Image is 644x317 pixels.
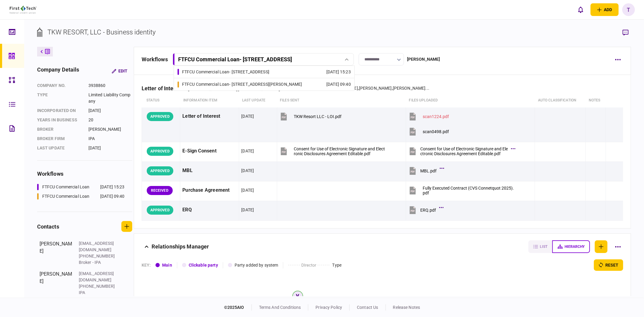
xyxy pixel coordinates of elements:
div: APPROVED [147,112,173,121]
div: [PERSON_NAME] [40,271,73,296]
div: Clickable party [189,262,218,268]
div: broker firm [37,136,82,142]
div: MBL [182,164,237,178]
a: FTFCU Commercial Loan- [STREET_ADDRESS][PERSON_NAME][DATE] 09:40 [178,78,351,91]
div: Consent for Use of Electronic Signature and Electronic Disclosures Agreement Editable.pdf [294,146,385,156]
th: Files uploaded [406,94,535,107]
div: Type [332,262,341,268]
div: [PERSON_NAME] [40,240,73,266]
a: FTFCU Commercial Loan- [STREET_ADDRESS][DATE] 15:23 [178,66,351,78]
button: scan0498.pdf [408,125,449,138]
span: list [540,245,547,249]
div: [PHONE_NUMBER] [79,283,118,290]
div: [PHONE_NUMBER] [79,253,118,259]
div: [DATE] [241,113,254,119]
div: ERQ.pdf [420,208,436,213]
div: [PERSON_NAME] [88,126,132,133]
span: , [358,86,359,91]
div: Type [37,92,82,104]
span: [PERSON_NAME] [393,86,426,91]
div: workflows [142,55,168,63]
div: Valerie Weatherly [291,85,429,91]
button: Consent for Use of Electronic Signature and Electronic Disclosures Agreement Editable.pdf [408,144,514,158]
div: KEY : [142,262,151,268]
div: [DATE] 09:40 [100,193,125,200]
span: , [392,86,393,91]
div: [EMAIL_ADDRESS][DOMAIN_NAME] [79,271,118,283]
div: [DATE] [88,145,132,151]
div: FTFCU Commercial Loan - [STREET_ADDRESS] [182,69,269,75]
div: company no. [37,82,82,89]
span: ... [426,85,429,91]
div: [DATE] 15:23 [326,69,351,75]
button: TKW Resort LLC - LOI.pdf [279,110,341,123]
button: T [622,3,635,16]
span: [PERSON_NAME] [359,86,392,91]
th: status [142,94,180,107]
th: notes [586,94,606,107]
a: privacy policy [316,305,342,310]
img: client company logo [10,6,37,14]
div: company details [37,66,79,76]
div: 20 [88,117,132,123]
a: FTFCU Commercial Loan[DATE] 15:23 [37,184,125,190]
button: MBL.pdf [408,164,443,178]
button: open adding identity options [591,3,619,16]
div: Fully Executed Contract (CVS Connetquot 2025).pdf [423,186,514,195]
th: files sent [277,94,406,107]
div: APPROVED [147,166,173,175]
div: scan0498.pdf [423,129,449,134]
div: RECEIVED [147,186,173,195]
div: IPA [79,290,118,296]
div: Party added by system [235,262,278,268]
button: ERQ.pdf [408,203,442,217]
div: Relationships Manager [152,240,209,253]
div: Limited Liability Company [88,92,132,104]
div: [DATE] 09:40 [326,81,351,88]
div: incorporated on [37,107,82,114]
div: Letter of Interest - [STREET_ADDRESS][PERSON_NAME] [142,85,285,91]
div: APPROVED [147,147,173,156]
div: [PERSON_NAME] [407,56,440,62]
span: hierarchy [565,245,585,249]
div: contacts [37,223,59,231]
text: V [296,293,299,298]
button: list [528,240,552,253]
div: Letter of Interest [182,110,237,123]
button: Edit [107,66,132,76]
div: Broker - IPA [79,259,118,266]
div: ERQ [182,203,237,217]
button: FTFCU Commercial Loan- [STREET_ADDRESS] [173,53,354,66]
div: workflows [37,170,132,178]
div: [DATE] 15:23 [100,184,125,190]
button: Fully Executed Contract (CVS Connetquot 2025).pdf [408,184,514,197]
div: [DATE] [241,168,254,174]
div: Broker [37,126,82,133]
a: contact us [357,305,378,310]
button: hierarchy [552,240,590,253]
button: scan1224.pdf [408,110,449,123]
div: [DATE] [241,207,254,213]
div: FTFCU Commercial Loan [42,184,90,190]
button: open notifications list [574,3,587,16]
th: auto classification [535,94,586,107]
div: FTFCU Commercial Loan [42,193,90,200]
button: Consent for Use of Electronic Signature and Electronic Disclosures Agreement Editable.pdf [279,144,385,158]
div: Main [162,262,172,268]
div: [DATE] [241,187,254,193]
div: IPA [88,136,132,142]
div: last update [37,145,82,151]
a: terms and conditions [259,305,301,310]
div: [EMAIL_ADDRESS][DOMAIN_NAME] [79,240,118,253]
div: FTFCU Commercial Loan - [STREET_ADDRESS][PERSON_NAME] [182,81,302,88]
div: FTFCU Commercial Loan - [STREET_ADDRESS] [178,56,292,62]
div: © 2025 AIO [224,304,252,311]
a: FTFCU Commercial Loan[DATE] 09:40 [37,193,125,200]
div: [DATE] [88,107,132,114]
a: release notes [393,305,420,310]
th: Information item [180,94,239,107]
div: Purchase Agreement [182,184,237,197]
div: scan1224.pdf [423,114,449,119]
div: [DATE] [241,148,254,154]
